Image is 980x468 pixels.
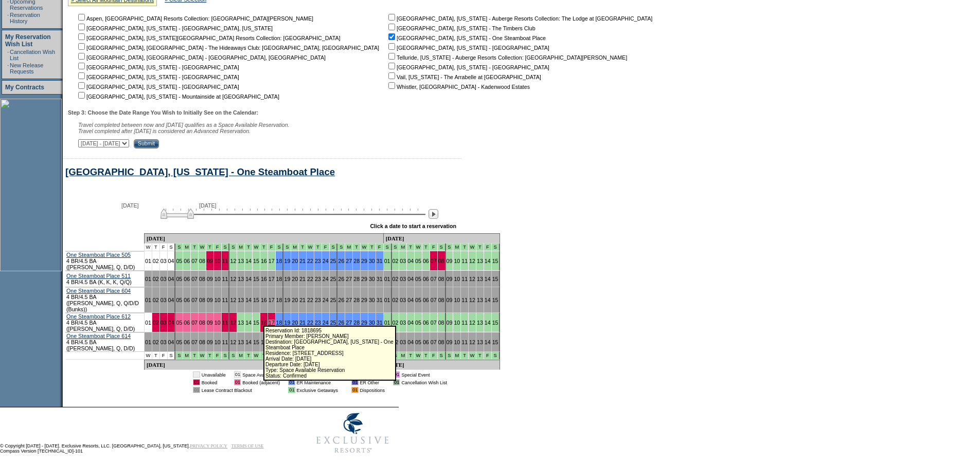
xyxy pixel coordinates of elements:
[215,320,221,326] a: 10
[447,276,453,282] a: 09
[469,258,475,264] a: 12
[384,320,390,326] a: 01
[76,74,239,80] nobr: [GEOGRAPHIC_DATA], [US_STATE] - [GEOGRAPHIC_DATA]
[477,276,483,282] a: 13
[330,276,336,282] a: 25
[492,276,498,282] a: 15
[386,45,549,51] nobr: [GEOGRAPHIC_DATA], [US_STATE] - [GEOGRAPHIC_DATA]
[461,297,468,303] a: 11
[269,258,275,264] a: 17
[393,297,399,303] a: 02
[485,276,491,282] a: 14
[161,297,167,303] a: 03
[392,244,400,251] td: Mountains Mud Season - Fall 2025
[215,258,221,264] a: 10
[76,25,273,31] nobr: [GEOGRAPHIC_DATA], [US_STATE] - [GEOGRAPHIC_DATA], [US_STATE]
[76,93,279,100] nobr: [GEOGRAPHIC_DATA], [US_STATE] - Mountainside at [GEOGRAPHIC_DATA]
[400,320,406,326] a: 03
[261,297,267,303] a: 16
[145,233,384,244] td: [DATE]
[346,297,352,303] a: 27
[415,320,421,326] a: 05
[76,54,326,61] nobr: [GEOGRAPHIC_DATA], [GEOGRAPHIC_DATA] - [GEOGRAPHIC_DATA], [GEOGRAPHIC_DATA]
[407,276,414,282] a: 04
[299,258,306,264] a: 21
[76,84,239,90] nobr: [GEOGRAPHIC_DATA], [US_STATE] - [GEOGRAPHIC_DATA]
[222,297,228,303] a: 11
[207,339,213,345] a: 09
[386,54,627,61] nobr: Telluride, [US_STATE] - Auberge Resorts Collection: [GEOGRAPHIC_DATA][PERSON_NAME]
[176,258,182,264] a: 05
[283,244,291,251] td: Mountains Mud Season - Fall 2025
[423,320,429,326] a: 06
[400,276,406,282] a: 03
[454,320,460,326] a: 10
[338,320,344,326] a: 26
[369,297,375,303] a: 30
[386,84,530,90] nobr: Whistler, [GEOGRAPHIC_DATA] - Kadenwood Estates
[276,258,282,264] a: 18
[431,297,437,303] a: 07
[454,339,460,345] a: 10
[10,62,43,74] a: New Release Requests
[145,276,151,282] a: 01
[199,202,217,209] span: [DATE]
[66,288,131,294] a: One Steamboat Place 604
[153,320,159,326] a: 02
[376,244,384,251] td: Mountains Mud Season - Fall 2025
[407,339,414,345] a: 04
[407,258,414,264] a: 04
[430,244,438,251] td: Mountains Mud Season - Fall 2025
[292,258,298,264] a: 20
[230,276,236,282] a: 12
[399,244,407,251] td: Mountains Mud Season - Fall 2025
[260,244,268,251] td: Mountains Mud Season - Fall 2025
[76,45,379,51] nobr: [GEOGRAPHIC_DATA], [GEOGRAPHIC_DATA] - The Hideaways Club: [GEOGRAPHIC_DATA], [GEOGRAPHIC_DATA]
[199,320,205,326] a: 08
[315,320,321,326] a: 23
[261,276,267,282] a: 16
[276,244,284,251] td: Mountains Mud Season - Fall 2025
[284,258,290,264] a: 19
[323,276,329,282] a: 24
[145,244,152,251] td: W
[10,12,40,24] a: Reservation History
[261,320,267,326] a: 16
[222,258,228,264] a: 11
[152,244,160,251] td: T
[469,297,475,303] a: 12
[245,244,253,251] td: Mountains Mud Season - Fall 2025
[184,276,190,282] a: 06
[231,443,264,448] a: TERMS OF USE
[330,258,336,264] a: 25
[393,258,399,264] a: 02
[485,258,491,264] a: 14
[485,320,491,326] a: 14
[269,276,275,282] a: 17
[76,64,239,70] nobr: [GEOGRAPHIC_DATA], [US_STATE] - [GEOGRAPHIC_DATA]
[238,297,244,303] a: 13
[369,258,375,264] a: 30
[168,258,174,264] a: 04
[407,320,414,326] a: 04
[199,297,205,303] a: 08
[7,62,9,74] td: ·
[5,84,44,91] a: My Contracts
[65,166,335,177] a: [GEOGRAPHIC_DATA], [US_STATE] - One Steamboat Place
[330,244,338,251] td: Mountains Mud Season - Fall 2025
[245,297,252,303] a: 14
[238,339,244,345] a: 13
[323,258,329,264] a: 24
[384,276,390,282] a: 01
[299,276,306,282] a: 21
[276,276,282,282] a: 18
[454,297,460,303] a: 10
[153,276,159,282] a: 02
[353,320,360,326] a: 28
[415,276,421,282] a: 05
[368,244,376,251] td: Mountains Mud Season - Fall 2025
[206,244,214,251] td: Mountains Mud Season - Fall 2025
[384,297,390,303] a: 01
[438,244,446,251] td: Mountains Mud Season - Fall 2025
[175,244,183,251] td: Mountains Mud Season - Fall 2025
